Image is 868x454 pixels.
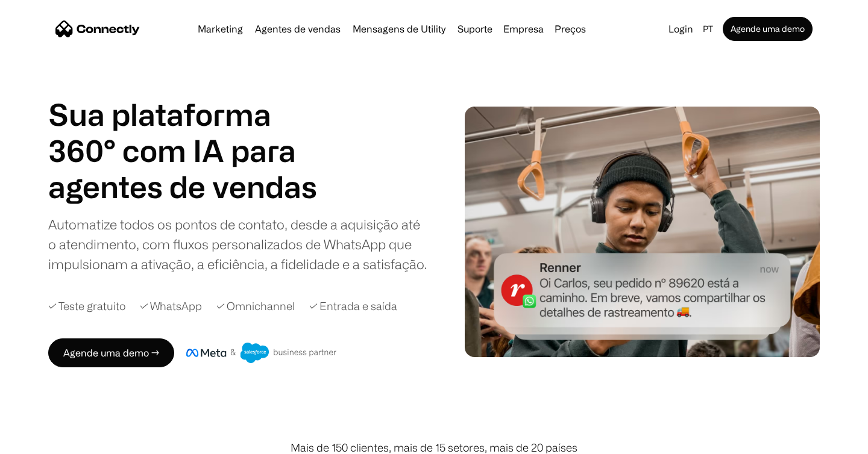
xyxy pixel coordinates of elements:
[48,214,428,274] div: Automatize todos os pontos de contato, desde a aquisição até o atendimento, com fluxos personaliz...
[309,298,397,314] div: ✓ Entrada e saída
[140,298,202,314] div: ✓ WhatsApp
[48,169,325,205] div: 1 of 4
[216,298,295,314] div: ✓ Omnichannel
[500,20,547,37] div: Empresa
[48,169,325,205] h1: agentes de vendas
[698,20,720,37] div: pt
[48,338,174,367] a: Agende uma demo →
[348,24,450,34] a: Mensagens de Utility
[550,24,591,34] a: Preços
[24,433,72,450] ul: Language list
[48,169,325,205] div: carousel
[664,20,698,37] a: Login
[186,343,337,363] img: Meta e crachá de parceiro de negócios do Salesforce.
[12,432,72,450] aside: Language selected: Português (Brasil)
[453,24,497,34] a: Suporte
[703,20,713,37] div: pt
[48,96,325,169] h1: Sua plataforma 360° com IA para
[503,20,544,37] div: Empresa
[250,24,345,34] a: Agentes de vendas
[723,17,813,41] a: Agende uma demo
[55,20,140,38] a: home
[193,24,248,34] a: Marketing
[48,298,125,314] div: ✓ Teste gratuito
